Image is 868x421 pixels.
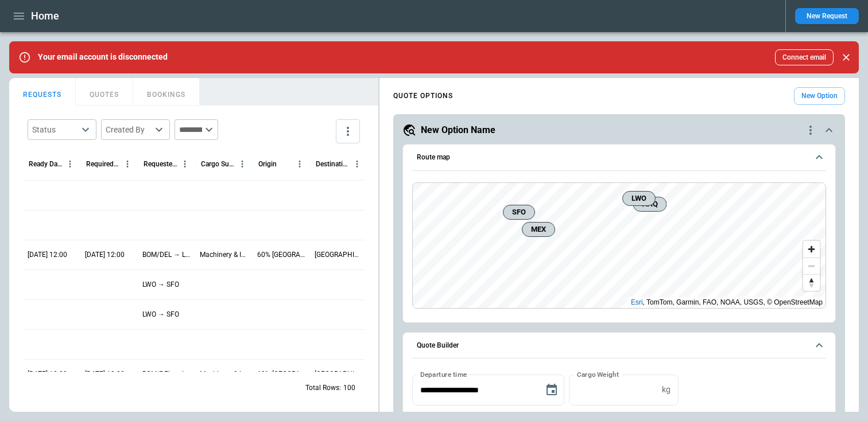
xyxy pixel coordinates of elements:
a: Esri [631,298,643,306]
h4: QUOTE OPTIONS [393,93,453,99]
button: Origin column menu [292,157,307,171]
button: QUOTES [76,78,133,106]
h6: Route map [417,154,450,161]
div: Origin [258,160,277,168]
div: quote-option-actions [804,123,817,137]
span: AAQ [638,198,661,210]
button: Cargo Summary column menu [235,157,250,171]
div: Status [32,124,78,135]
button: more [336,119,360,143]
p: 60% Delhi & 40% Mumbai [257,250,305,260]
label: Departure time [420,369,467,379]
button: Close [838,49,854,65]
button: Zoom in [803,241,820,258]
button: Ready Date & Time (UTC) column menu [63,157,77,171]
p: 100 [343,383,355,393]
div: Ready Date & Time (UTC) [29,160,63,168]
div: Required Date & Time (UTC) [86,160,120,168]
button: Requested Route column menu [177,157,192,171]
div: Cargo Summary [201,160,235,168]
button: New Option [794,87,845,105]
button: Required Date & Time (UTC) column menu [120,157,135,171]
p: 15/04/2026 12:00 [85,250,125,260]
canvas: Map [413,183,826,308]
span: LWO [627,193,650,204]
span: MEX [527,224,550,235]
p: kg [662,385,671,395]
button: Zoom out [803,258,820,274]
button: BOOKINGS [133,78,200,106]
button: Quote Builder [412,333,826,359]
button: New Option Namequote-option-actions [402,123,836,137]
button: Reset bearing to north [803,274,820,291]
p: Machinery & Industrial Equipment [200,250,248,260]
p: Total Rows: [305,383,341,393]
button: Choose date, selected date is Aug 21, 2025 [540,379,563,401]
button: Route map [412,145,826,171]
div: Created By [106,124,152,135]
button: Connect email [775,49,834,65]
h5: New Option Name [421,124,495,137]
p: LOS Airport [315,250,363,260]
div: Destination [316,160,350,168]
div: Route map [412,182,826,309]
p: 01/04/2026 12:00 [28,250,67,260]
button: Destination column menu [350,157,365,171]
p: LWO → SFO [142,310,179,319]
p: Your email account is disconnected [38,52,168,62]
label: Cargo Weight [577,369,619,379]
div: dismiss [838,45,854,70]
span: SFO [508,206,530,218]
p: LWO → SFO [142,280,179,290]
p: BOM/DEL → LOS [142,250,191,260]
h6: Quote Builder [417,342,459,349]
button: REQUESTS [9,78,76,106]
h1: Home [31,9,59,23]
div: Requested Route [144,160,177,168]
button: New Request [795,8,859,24]
div: , TomTom, Garmin, FAO, NOAA, USGS, © OpenStreetMap [631,297,823,308]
